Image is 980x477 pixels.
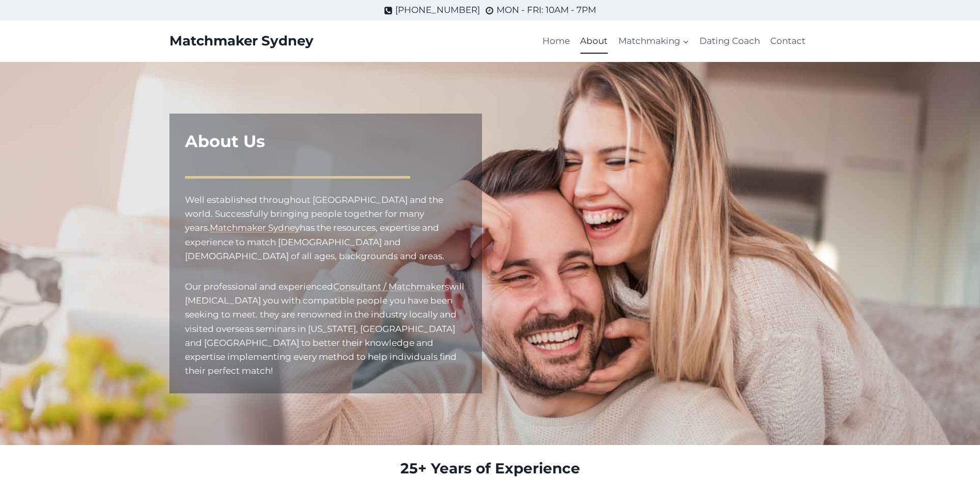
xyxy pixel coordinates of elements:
[496,3,596,17] span: MON - FRI: 10AM - 7PM
[537,29,575,54] a: Home
[185,129,466,154] h1: About Us
[765,29,811,54] a: Contact
[185,193,466,263] p: has the resources, expertise and experience to match [DEMOGRAPHIC_DATA] and [DEMOGRAPHIC_DATA] of...
[185,195,443,233] mark: Well established throughout [GEOGRAPHIC_DATA] and the world. Successfully bringing people togethe...
[210,222,300,233] a: Matchmaker Sydney
[333,281,449,292] a: Consultant / Matchmakers
[613,29,694,54] a: Matchmaking
[537,29,811,54] nav: Primary
[395,3,480,17] span: [PHONE_NUMBER]
[185,280,466,378] p: Our professional and experienced will [MEDICAL_DATA] you with compatible people you have been see...
[384,3,480,17] a: [PHONE_NUMBER]
[169,33,314,49] a: Matchmaker Sydney
[694,29,765,54] a: Dating Coach
[618,34,689,48] span: Matchmaking
[575,29,613,54] a: About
